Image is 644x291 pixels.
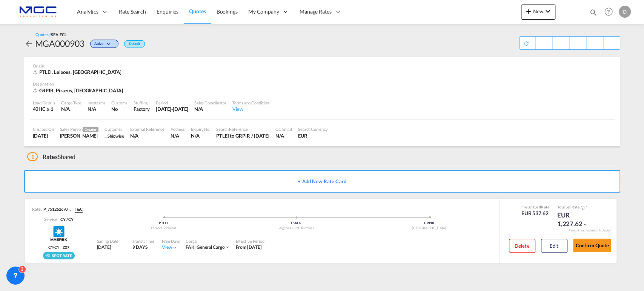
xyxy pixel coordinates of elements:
div: CY / CY [58,216,74,222]
div: 7 Oct 2025 [33,132,54,139]
div: Transit Time [132,238,154,244]
span: Rate Search [119,8,146,15]
div: Terms and Condition [232,100,269,106]
div: Freight Rate [521,204,550,210]
div: icon-arrow-left [24,37,35,49]
span: Creator [83,127,98,132]
span: Z07 [63,245,69,250]
div: From 07 Oct 2025 [235,244,261,251]
div: icon-magnify [589,8,598,20]
div: EUR 1,227.62 [557,211,595,229]
span: Sell [535,205,541,209]
span: Bookings [217,8,238,15]
button: + Add New Rate Card [24,170,620,193]
div: No [111,106,127,112]
div: Stuffing [134,100,150,106]
div: Address [171,126,185,132]
div: N/A [275,132,292,139]
md-icon: assets/icons/custom/ship-fill.svg [292,210,301,214]
div: Inquiry No. [191,126,210,132]
div: [GEOGRAPHIC_DATA] [363,226,495,231]
div: EUR [298,132,328,139]
md-icon: icon-chevron-down [224,245,230,250]
div: Sailing Date [97,238,125,244]
div: Effective Period [235,238,264,244]
div: general cargo [186,244,224,251]
div: Save As Template [535,37,552,49]
md-icon: icon-chevron-down [172,245,177,250]
div: Help [602,5,619,19]
div: Customs [111,100,127,106]
span: Sell [566,205,572,209]
div: Default [124,40,145,47]
div: Cargo Type [61,100,81,106]
div: ESALG [230,221,363,226]
md-icon: icon-plus 400-fg [524,7,533,16]
span: Manage Rates [300,8,332,15]
div: 9 DAYS [132,244,154,251]
div: N/A [61,106,81,112]
span: Subject to Remarks [584,205,587,209]
span: PTLEI, Leixoes, [GEOGRAPHIC_DATA] [39,69,122,75]
div: View [232,106,269,112]
div: Change Status Here [90,40,118,48]
div: Created On [33,126,54,132]
span: Help [602,5,615,18]
div: Search Currency [298,126,328,132]
span: Rate: [32,206,42,212]
button: Delete [509,239,535,253]
div: Free Days [162,238,180,244]
span: Shipwise [108,133,124,138]
div: [DATE] [97,244,125,251]
div: N/A [171,132,185,139]
div: MGA000903 [35,37,85,49]
button: Edit [541,239,567,253]
div: Rollable available [43,252,75,259]
div: Destination [33,81,612,87]
div: External Reference [130,126,164,132]
span: 1 [27,152,38,161]
div: Period [156,100,188,106]
span: T&C [75,206,83,212]
div: Sales Person [60,126,98,132]
md-icon: icon-arrow-left [24,39,33,48]
div: Incoterms [88,100,105,106]
div: Factory Stuffing [134,106,150,112]
div: Algeciras - ML Terminal [230,226,363,231]
span: From [DATE] [235,244,261,250]
div: N/A [194,106,226,112]
div: Viewicon-chevron-down [162,244,177,251]
span: Enquiries [157,8,178,15]
div: GRPIR, Piraeus, Europe [33,87,125,94]
div: Diogo Santos [60,132,98,139]
div: Search Reference [216,126,269,132]
div: Load Details [33,100,55,106]
div: Cargo [186,238,230,244]
md-icon: icon-chevron-down [583,222,588,227]
button: icon-plus 400-fgNewicon-chevron-down [521,5,555,20]
div: 40HC x 1 [33,106,55,112]
md-icon: icon-chevron-down [543,7,552,16]
span: Active [94,41,105,49]
div: D [619,6,631,18]
div: N/A [130,132,164,139]
div: Change Status Here [85,37,120,49]
span: Rates [43,153,58,160]
img: 92835000d1c111ee8b33af35afdd26c7.png [11,3,62,20]
span: CY/CY [48,245,59,250]
span: FAK [186,244,197,250]
div: Remark and Inclusion included [563,228,616,233]
div: Origin [33,63,612,69]
span: | [194,244,196,250]
span: New [524,8,552,14]
div: Customer [105,126,124,132]
div: Leixoes Terminal [97,226,230,231]
div: P_7512626707_P01n0p1sx [41,206,72,212]
div: Shared [27,153,76,161]
md-icon: icon-chevron-down [105,42,114,46]
div: CC Email [275,126,292,132]
span: Analytics [77,8,98,15]
button: Confirm Quote [573,239,611,252]
div: PTLEI, Leixoes, Europe [33,69,124,75]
